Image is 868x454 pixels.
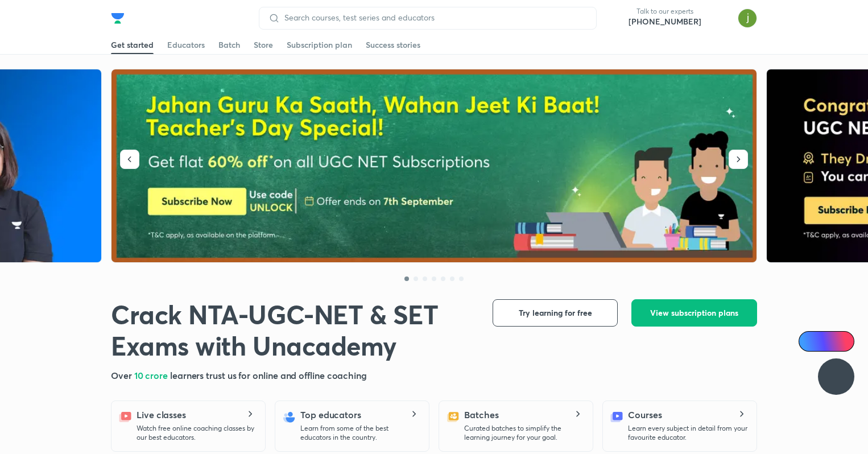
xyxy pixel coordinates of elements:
h5: Live classes [137,408,186,422]
p: Learn every subject in detail from your favourite educator. [628,424,747,442]
span: Try learning for free [519,307,592,319]
img: jitendra sagar [738,9,757,28]
img: avatar [710,9,729,27]
span: Ai Doubts [817,337,848,346]
p: Watch free online coaching classes by our best educators. [137,424,256,442]
span: learners trust us for online and offline coaching [170,369,367,381]
img: ttu [829,370,843,383]
div: Batch [218,39,240,51]
span: 10 crore [134,369,170,381]
a: Store [254,36,273,54]
h5: Courses [628,408,662,422]
p: Learn from some of the best educators in the country. [300,424,420,442]
div: Store [254,39,273,51]
a: Subscription plan [287,36,352,54]
div: Success stories [366,39,420,51]
h5: Top educators [300,408,361,422]
p: Talk to our experts [629,7,701,16]
a: Success stories [366,36,420,54]
input: Search courses, test series and educators [280,13,587,22]
button: Try learning for free [493,299,618,327]
span: Over [111,369,134,381]
button: View subscription plans [631,299,757,327]
img: call-us [606,7,629,30]
span: View subscription plans [650,307,738,319]
a: Ai Doubts [799,331,854,352]
div: Subscription plan [287,39,352,51]
a: Educators [167,36,205,54]
h1: Crack NTA-UGC-NET & SET Exams with Unacademy [111,299,474,362]
img: Company Logo [111,11,125,25]
a: Batch [218,36,240,54]
img: Icon [805,337,815,346]
p: Curated batches to simplify the learning journey for your goal. [464,424,584,442]
h5: Batches [464,408,498,422]
div: Get started [111,39,154,51]
a: Get started [111,36,154,54]
a: [PHONE_NUMBER] [629,16,701,27]
div: Educators [167,39,205,51]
